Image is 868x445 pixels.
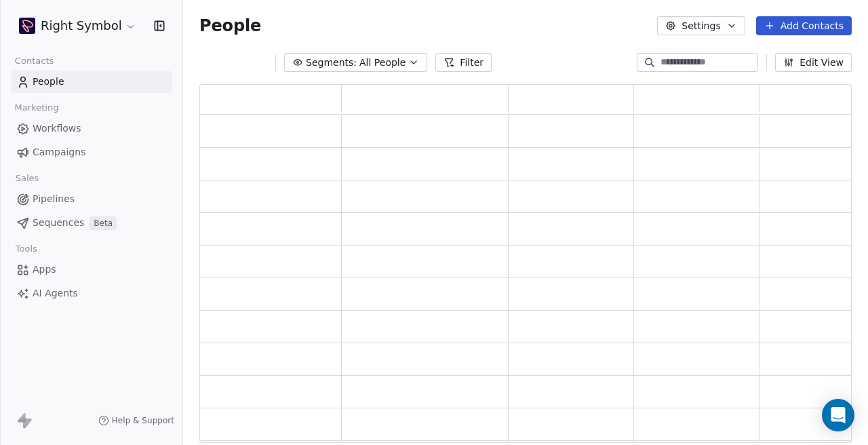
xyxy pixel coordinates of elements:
[775,53,852,72] button: Edit View
[33,121,81,136] span: Workflows
[11,282,172,305] a: AI Agents
[33,192,75,206] span: Pipelines
[11,258,172,281] a: Apps
[756,16,852,35] button: Add Contacts
[33,75,64,89] span: People
[16,14,139,37] button: Right Symbol
[9,239,43,259] span: Tools
[98,415,174,426] a: Help & Support
[822,399,854,431] div: Open Intercom Messenger
[33,263,56,277] span: Apps
[9,168,45,189] span: Sales
[33,286,78,301] span: AI Agents
[19,18,35,34] img: Untitled%20design.png
[11,188,172,210] a: Pipelines
[306,56,357,70] span: Segments:
[33,145,85,159] span: Campaigns
[657,16,745,35] button: Settings
[435,53,492,72] button: Filter
[359,56,406,70] span: All People
[11,212,172,234] a: SequencesBeta
[41,17,122,35] span: Right Symbol
[90,216,117,230] span: Beta
[199,16,261,36] span: People
[11,71,172,93] a: People
[11,117,172,140] a: Workflows
[112,415,174,426] span: Help & Support
[11,141,172,163] a: Campaigns
[9,51,60,71] span: Contacts
[33,216,84,230] span: Sequences
[9,98,64,118] span: Marketing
